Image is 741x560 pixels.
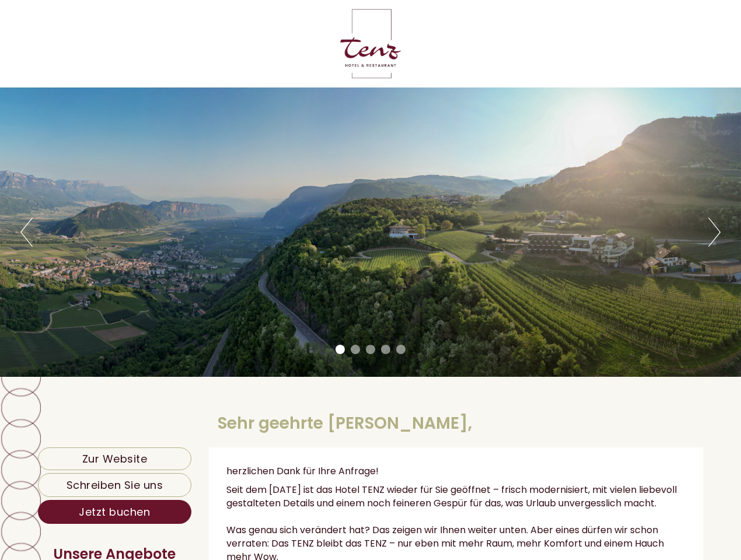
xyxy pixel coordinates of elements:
[226,465,686,478] p: herzlichen Dank für Ihre Anfrage!
[708,218,721,247] button: Next
[38,473,191,497] a: Schreiben Sie uns
[20,218,33,247] button: Previous
[18,59,202,67] small: 13:13
[18,36,202,45] div: Hotel Tenz
[38,447,191,471] a: Zur Website
[38,500,191,524] a: Jetzt buchen
[218,415,472,433] h1: Sehr geehrte [PERSON_NAME],
[9,34,208,69] div: Guten Tag, wie können wir Ihnen helfen?
[200,9,260,28] div: Dienstag
[383,304,460,328] button: Senden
